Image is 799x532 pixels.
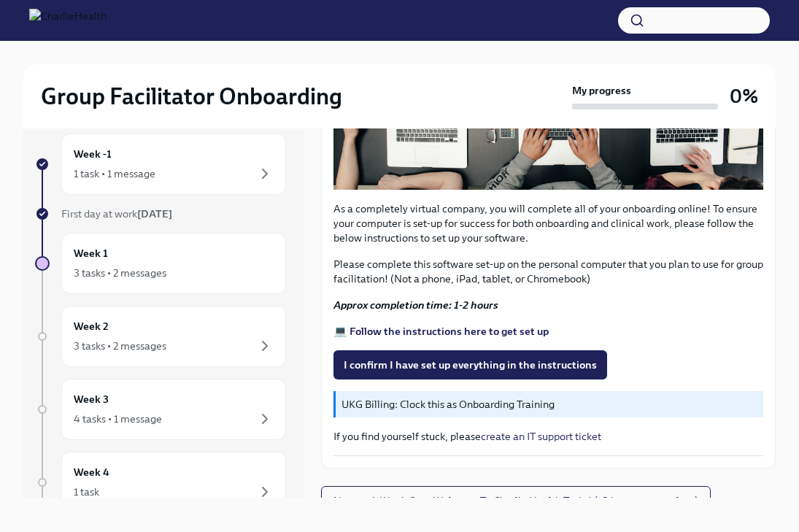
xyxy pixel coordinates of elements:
[35,452,286,513] a: Week 41 task
[41,82,342,111] h2: Group Facilitator Onboarding
[74,266,166,280] div: 3 tasks • 2 messages
[74,146,112,162] h6: Week -1
[74,245,108,261] h6: Week 1
[730,83,758,109] h3: 0%
[35,207,286,221] a: First day at work[DATE]
[74,318,109,334] h6: Week 2
[35,379,286,440] a: Week 34 tasks • 1 message
[333,350,607,379] button: I confirm I have set up everything in the instructions
[61,207,172,220] span: First day at work
[321,486,711,515] button: Next task:Week One: Welcome To Charlie Health Tasks! (~3 hours to complete)
[137,207,172,220] strong: [DATE]
[333,298,498,312] strong: Approx completion time: 1-2 hours
[74,391,109,407] h6: Week 3
[333,325,549,338] a: 💻 Follow the instructions here to get set up
[333,429,763,444] p: If you find yourself stuck, please
[333,493,698,508] span: Next task : Week One: Welcome To Charlie Health Tasks! (~3 hours to complete)
[74,339,166,353] div: 3 tasks • 2 messages
[35,134,286,195] a: Week -11 task • 1 message
[333,201,763,245] p: As a completely virtual company, you will complete all of your onboarding online! To ensure your ...
[74,485,99,499] div: 1 task
[29,9,107,32] img: CharlieHealth
[74,166,155,181] div: 1 task • 1 message
[333,257,763,286] p: Please complete this software set-up on the personal computer that you plan to use for group faci...
[74,464,109,480] h6: Week 4
[344,358,597,372] span: I confirm I have set up everything in the instructions
[35,233,286,294] a: Week 13 tasks • 2 messages
[74,412,162,426] div: 4 tasks • 1 message
[481,430,601,443] a: create an IT support ticket
[572,83,631,98] strong: My progress
[341,397,757,412] p: UKG Billing: Clock this as Onboarding Training
[35,306,286,367] a: Week 23 tasks • 2 messages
